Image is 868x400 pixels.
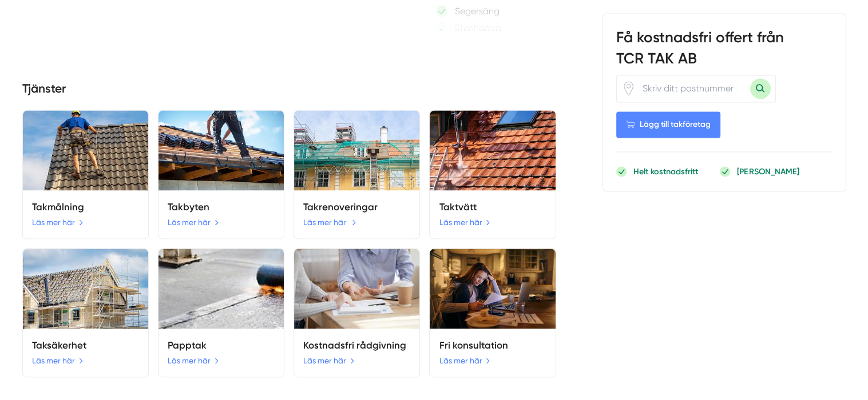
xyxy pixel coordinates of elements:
img: TCR TAK AB utför tjänsten Taksäkerhet [23,249,148,329]
p: Helt kostnadsfritt [633,166,698,178]
a: Läs mer här [32,354,84,367]
a: Läs mer här [303,354,355,367]
h5: Taktvätt [439,199,546,215]
img: TCR TAK AB utför tjänsten Taktvätt [430,110,555,190]
h5: Taksäkerhet [32,338,139,353]
h5: Takmålning [32,199,139,215]
img: TCR TAK AB utför tjänsten Papptak [158,249,284,329]
h3: Få kostnadsfri offert från TCR TAK AB [616,28,832,75]
img: TCR TAK AB utför tjänsten Takmålning [23,110,148,190]
a: Läs mer här [32,216,84,229]
p: [PERSON_NAME] [737,166,799,178]
a: Läs mer här [439,216,490,229]
svg: Pin / Karta [621,82,636,96]
img: TCR TAK AB utför tjänsten Takrenoveringar [294,110,419,190]
h5: Fri konsultation [439,338,546,353]
a: Läs mer här [168,354,219,367]
: Lägg till takföretag [616,112,720,138]
img: TCR TAK AB utför tjänsten Takbyten [158,110,284,190]
input: Skriv ditt postnummer [636,75,750,102]
h5: Kostnadsfri rådgivning [303,338,410,353]
a: Läs mer här [168,216,219,229]
img: TCR TAK AB utför tjänsten Fri konsultation [430,249,555,329]
h5: Takbyten [168,199,275,215]
h5: Takrenoveringar [303,199,410,215]
button: Sök med postnummer [750,79,771,99]
a: Läs mer här [303,216,356,229]
a: Läs mer här [439,354,490,367]
h4: Tjänster [22,80,556,101]
h5: Papptak [168,338,275,353]
img: TCR TAK AB utför tjänsten Kostnadsfri rådgivning [294,249,419,329]
span: Klicka för att använda din position. [621,82,636,96]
